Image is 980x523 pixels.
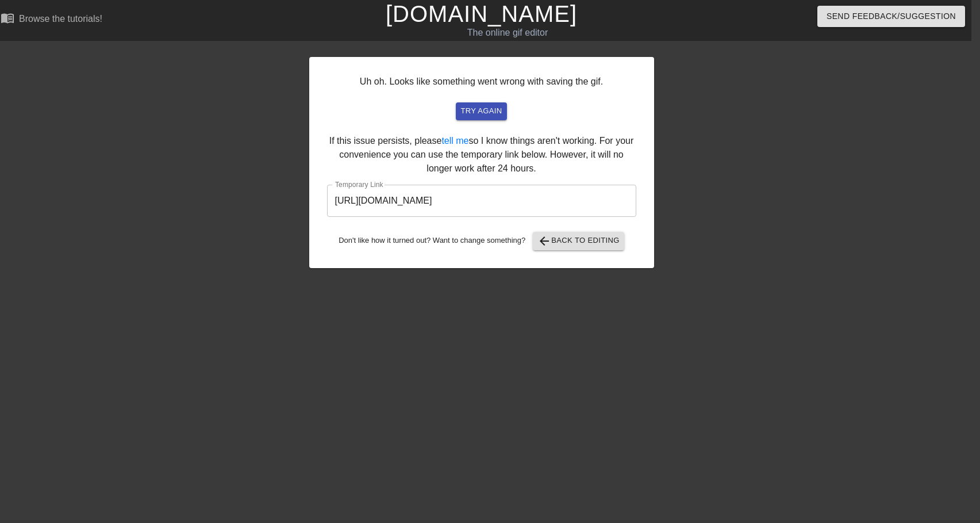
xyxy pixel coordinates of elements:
[537,234,620,248] span: Back to Editing
[441,136,468,146] a: tell me
[533,232,624,250] button: Back to Editing
[324,26,691,40] div: The online gif editor
[327,232,636,250] div: Don't like how it turned out? Want to change something?
[386,1,577,26] a: [DOMAIN_NAME]
[456,102,506,120] button: try again
[1,11,14,25] span: menu_book
[460,105,502,118] span: try again
[817,6,965,27] button: Send Feedback/Suggestion
[309,57,654,268] div: Uh oh. Looks like something went wrong with saving the gif. If this issue persists, please so I k...
[1,11,102,29] a: Browse the tutorials!
[19,14,102,24] div: Browse the tutorials!
[827,9,956,24] span: Send Feedback/Suggestion
[537,234,551,248] span: arrow_back
[327,185,636,217] input: bare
